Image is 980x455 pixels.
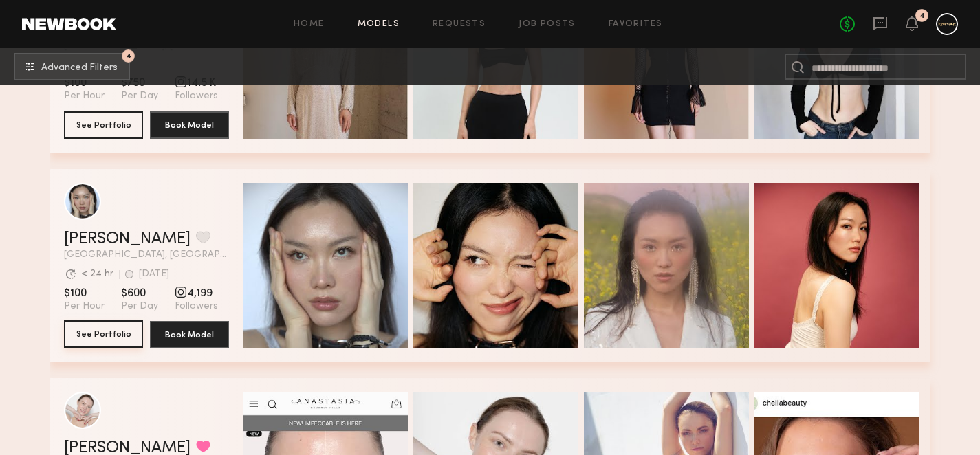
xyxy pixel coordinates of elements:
span: 4 [126,53,131,59]
a: [PERSON_NAME] [64,231,190,247]
a: Models [358,20,400,29]
div: < 24 hr [81,269,113,279]
span: $100 [64,287,105,300]
div: 4 [919,12,925,20]
button: Book Model [150,111,229,139]
span: Advanced Filters [41,63,118,73]
span: Per Day [121,300,158,313]
button: See Portfolio [64,111,143,139]
a: See Portfolio [64,321,143,348]
a: Home [294,20,325,29]
span: Followers [175,300,218,313]
span: $600 [121,287,158,300]
span: Per Day [121,90,158,102]
span: 4,199 [175,287,218,300]
button: Book Model [150,321,229,348]
span: Per Hour [64,300,105,313]
a: Requests [433,20,486,29]
span: [GEOGRAPHIC_DATA], [GEOGRAPHIC_DATA] [64,250,229,260]
a: Favorites [609,20,663,29]
button: 4Advanced Filters [14,53,130,80]
div: [DATE] [139,269,169,279]
span: Followers [175,90,218,102]
button: See Portfolio [64,320,143,348]
a: Job Posts [519,20,576,29]
span: Per Hour [64,90,105,102]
